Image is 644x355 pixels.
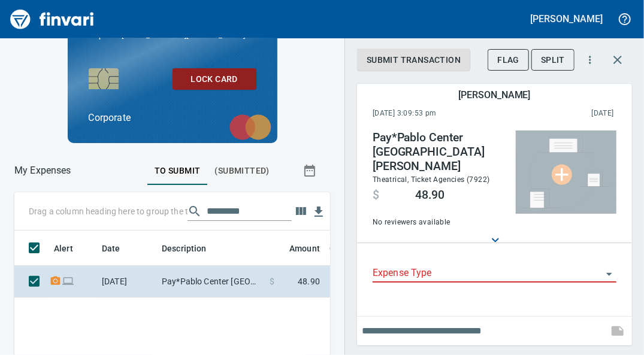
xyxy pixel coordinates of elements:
span: Alert [54,241,73,256]
span: No reviewers available [373,217,504,229]
button: Open [601,266,618,283]
p: Corporate [89,111,256,125]
button: Close transaction [603,45,632,74]
img: Finvari [7,5,97,34]
span: Receipt Required [49,277,62,285]
button: More [577,47,603,73]
button: Split [531,49,575,71]
span: 48.90 [415,188,445,202]
span: Flag [497,53,519,68]
span: Alert [54,241,89,256]
img: Select file [521,136,611,208]
nav: breadcrumb [14,163,71,178]
span: Date [102,241,120,256]
span: Theatrical, Ticket Agencies (7922) [373,175,490,184]
span: Submit Transaction [367,53,461,68]
span: This charge was settled by the merchant and appears on the 2025/08/09 statement. [514,108,614,120]
td: [DATE] [97,266,157,298]
span: Amount [274,241,320,256]
span: Amount [289,241,320,256]
span: Online transaction [62,277,74,285]
button: Lock Card [173,68,256,90]
span: $ [270,275,274,287]
button: Submit Transaction [357,49,470,71]
span: [DATE] 3:09:53 pm [373,108,514,120]
td: Pay*Pablo Center [GEOGRAPHIC_DATA][PERSON_NAME] [157,266,265,298]
span: $ [373,188,379,202]
span: Description [162,241,207,256]
p: My Expenses [14,163,71,178]
span: Lock Card [182,72,247,87]
span: Coding [329,241,357,256]
h5: [PERSON_NAME] [531,13,603,25]
img: mastercard.svg [223,108,277,147]
h5: [PERSON_NAME] [458,89,530,101]
button: Flag [488,49,529,71]
span: To Submit [155,163,201,178]
p: Drag a column heading here to group the table [29,205,188,217]
span: (Submitted) [215,163,270,178]
span: Coding [329,241,373,256]
button: Show transactions within a particular date range [292,156,330,185]
button: [PERSON_NAME] [528,10,606,28]
span: Date [102,241,136,256]
span: Split [541,53,565,68]
span: Description [162,241,222,256]
span: 48.90 [298,275,320,287]
button: Choose columns to display [292,202,310,220]
span: This records your note into the expense [603,317,632,345]
h4: Pay*Pablo Center [GEOGRAPHIC_DATA][PERSON_NAME] [373,131,504,174]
